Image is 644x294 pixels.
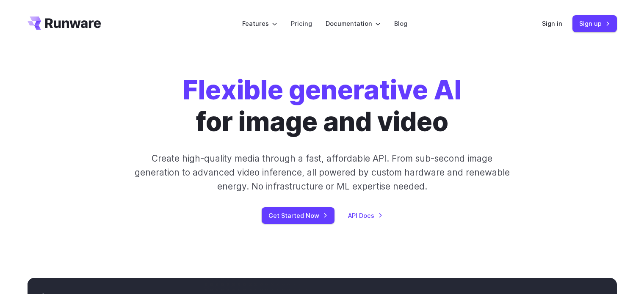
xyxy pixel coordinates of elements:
[133,151,511,194] p: Create high-quality media through a fast, affordable API. From sub-second image generation to adv...
[326,19,381,28] label: Documentation
[394,19,407,28] a: Blog
[28,16,101,30] a: Go to /
[291,19,312,28] a: Pricing
[572,15,617,32] a: Sign up
[183,74,462,106] strong: Flexible generative AI
[262,207,334,224] a: Get Started Now
[542,19,562,28] a: Sign in
[183,74,462,138] h1: for image and video
[242,19,277,28] label: Features
[348,211,383,220] a: API Docs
